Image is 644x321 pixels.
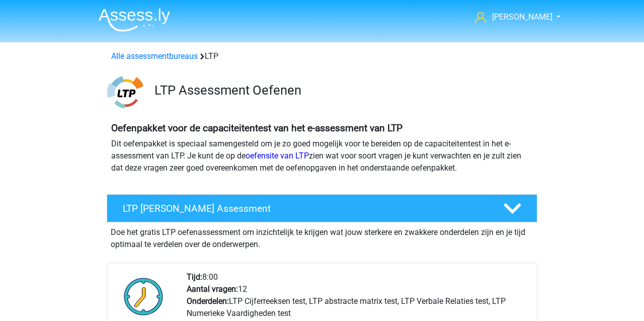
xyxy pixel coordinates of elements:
h3: LTP Assessment Oefenen [154,83,529,98]
h4: LTP [PERSON_NAME] Assessment [123,203,487,214]
a: Alle assessmentbureaus [111,51,198,61]
a: LTP [PERSON_NAME] Assessment [103,194,541,222]
div: Doe het gratis LTP oefenassessment om inzichtelijk te krijgen wat jouw sterkere en zwakkere onder... [107,222,537,251]
p: Dit oefenpakket is speciaal samengesteld om je zo goed mogelijk voor te bereiden op de capaciteit... [111,138,533,174]
a: oefensite van LTP [246,151,309,160]
b: Oefenpakket voor de capaciteitentest van het e-assessment van LTP [111,122,403,134]
img: Assessly [99,8,170,32]
b: Aantal vragen: [187,284,238,294]
img: ltp.png [107,74,143,110]
b: Onderdelen: [187,296,229,306]
b: Tijd: [187,272,202,282]
span: [PERSON_NAME] [492,12,552,22]
a: [PERSON_NAME] [471,11,553,23]
div: LTP [107,50,537,62]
